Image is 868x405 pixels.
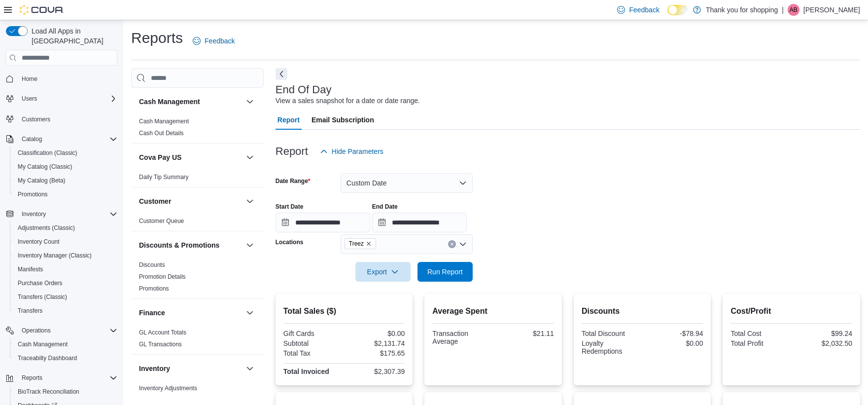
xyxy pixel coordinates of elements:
[432,305,554,317] h2: Average Spent
[276,96,420,106] div: View a sales snapshot for a date or date range.
[14,147,81,159] a: Classification (Classic)
[139,118,189,125] a: Cash Management
[10,160,121,174] button: My Catalog (Classic)
[346,339,405,347] div: $2,131.74
[18,149,77,157] span: Classification (Classic)
[22,374,42,382] span: Reports
[14,161,76,173] a: My Catalog (Classic)
[18,133,117,145] span: Catalog
[14,291,71,303] a: Transfers (Classic)
[139,240,219,250] h3: Discounts & Promotions
[244,195,256,207] button: Customer
[644,339,703,347] div: $0.00
[18,73,117,85] span: Home
[14,263,47,275] a: Manifests
[276,213,370,232] input: Press the down key to open a popover containing a calendar.
[730,330,789,337] div: Total Cost
[10,174,121,187] button: My Catalog (Beta)
[14,386,83,398] a: BioTrack Reconciliation
[2,132,121,146] button: Catalog
[22,75,37,83] span: Home
[667,15,668,16] span: Dark Mode
[372,203,398,211] label: End Date
[18,388,79,396] span: BioTrack Reconciliation
[244,307,256,319] button: Finance
[10,249,121,262] button: Inventory Manager (Classic)
[139,152,181,162] h3: Cova Pay US
[349,239,364,249] span: Treez
[18,372,117,384] span: Reports
[18,238,60,246] span: Inventory Count
[139,129,184,137] span: Cash Out Details
[18,325,117,336] span: Operations
[14,222,79,234] a: Adjustments (Classic)
[139,152,242,162] button: Cova Pay US
[22,135,42,143] span: Catalog
[346,349,405,357] div: $175.65
[283,339,342,347] div: Subtotal
[312,110,374,130] span: Email Subscription
[346,330,405,337] div: $0.00
[18,190,48,198] span: Promotions
[788,4,799,16] div: Ariana Brown
[139,196,242,206] button: Customer
[14,277,67,289] a: Purchase Orders
[276,238,304,246] label: Locations
[205,36,235,46] span: Feedback
[283,349,342,357] div: Total Tax
[14,236,64,248] a: Inventory Count
[10,221,121,235] button: Adjustments (Classic)
[730,339,789,347] div: Total Profit
[667,5,688,15] input: Dark Mode
[139,285,169,292] a: Promotions
[139,173,189,181] span: Daily Tip Summary
[432,330,491,345] div: Transaction Average
[14,147,117,159] span: Classification (Classic)
[2,207,121,221] button: Inventory
[417,262,473,282] button: Run Report
[14,338,71,350] a: Cash Management
[139,261,165,268] a: Discounts
[14,175,117,186] span: My Catalog (Beta)
[139,308,165,318] h3: Finance
[276,203,304,211] label: Start Date
[341,173,473,193] button: Custom Date
[10,304,121,318] button: Transfers
[361,262,405,282] span: Export
[582,305,703,317] h2: Discounts
[139,273,186,281] span: Promotion Details
[332,147,383,156] span: Hide Parameters
[803,4,860,16] p: [PERSON_NAME]
[283,305,405,317] h2: Total Sales ($)
[10,385,121,399] button: BioTrack Reconciliation
[18,73,41,85] a: Home
[10,262,121,276] button: Manifests
[18,279,63,287] span: Purchase Orders
[139,218,184,224] a: Customer Queue
[14,222,117,234] span: Adjustments (Classic)
[139,341,182,348] a: GL Transactions
[2,111,121,126] button: Customers
[18,307,42,315] span: Transfers
[283,368,329,375] strong: Total Invoiced
[644,330,703,337] div: -$78.94
[316,142,387,161] button: Hide Parameters
[139,273,186,280] a: Promotion Details
[790,4,798,16] span: AB
[366,241,372,247] button: Remove Treez from selection in this group
[18,224,75,232] span: Adjustments (Classic)
[22,210,46,218] span: Inventory
[18,354,77,362] span: Traceabilty Dashboard
[139,329,186,336] span: GL Account Totals
[14,291,117,303] span: Transfers (Classic)
[131,115,264,143] div: Cash Management
[139,285,169,293] span: Promotions
[276,68,287,80] button: Next
[139,261,165,269] span: Discounts
[22,327,51,334] span: Operations
[139,340,182,348] span: GL Transactions
[18,252,92,259] span: Inventory Manager (Classic)
[139,196,171,206] h3: Customer
[131,259,264,298] div: Discounts & Promotions
[139,308,242,318] button: Finance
